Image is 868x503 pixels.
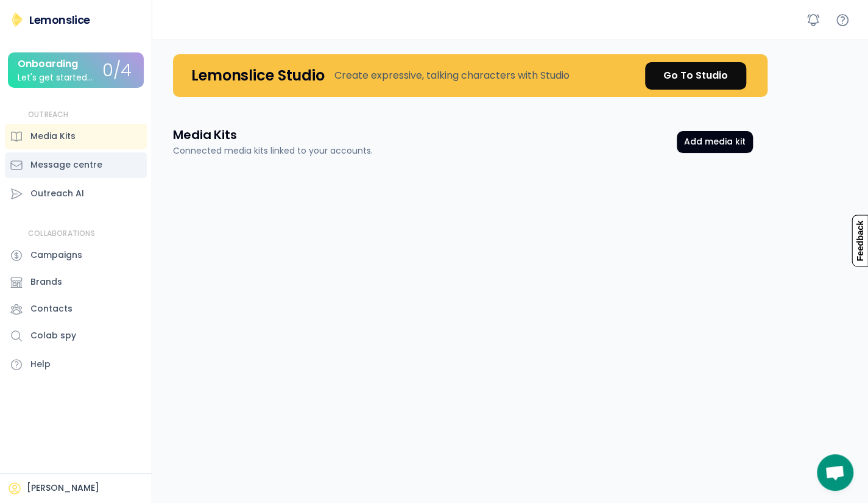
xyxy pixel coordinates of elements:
[29,12,90,27] div: Lemonslice
[663,68,728,83] div: Go To Studio
[18,73,93,82] div: Let's get started...
[30,302,72,315] div: Contacts
[28,229,95,239] div: COLLABORATIONS
[30,276,62,288] div: Brands
[28,110,69,120] div: OUTREACH
[102,62,132,80] div: 0/4
[677,131,753,153] button: Add media kit
[30,130,76,143] div: Media Kits
[18,59,78,70] div: Onboarding
[30,187,84,200] div: Outreach AI
[10,12,24,27] img: Lemonslice
[191,66,325,85] h4: Lemonslice Studio
[27,482,99,494] div: [PERSON_NAME]
[30,159,102,171] div: Message centre
[173,144,373,157] div: Connected media kits linked to your accounts.
[645,62,746,90] a: Go To Studio
[30,358,51,371] div: Help
[173,126,237,143] h3: Media Kits
[30,249,82,262] div: Campaigns
[334,68,570,83] div: Create expressive, talking characters with Studio
[817,454,853,491] div: Open chat
[30,329,76,342] div: Colab spy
